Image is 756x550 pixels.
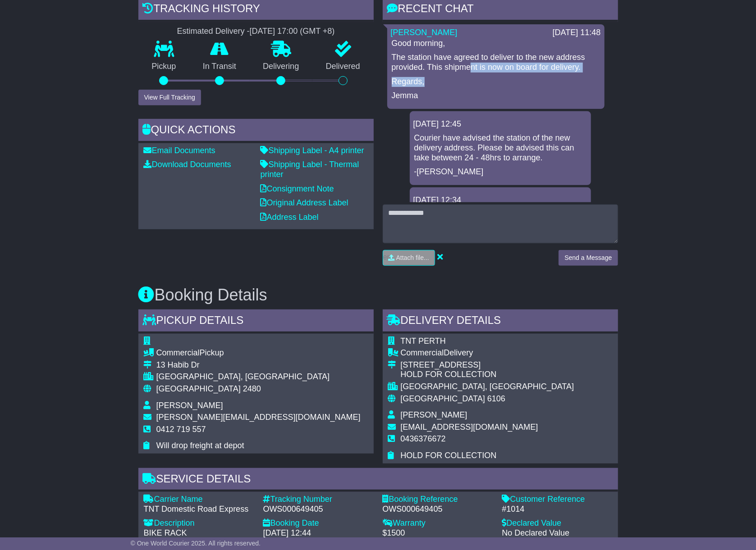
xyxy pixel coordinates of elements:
p: Delivered [312,62,374,72]
div: Booking Reference [383,495,493,505]
a: Consignment Note [261,184,334,193]
span: 0412 719 557 [156,425,206,434]
div: Service Details [138,468,618,492]
div: [DATE] 12:34 [413,195,587,205]
div: No Declared Value [502,528,613,538]
div: [DATE] 12:45 [413,119,587,129]
p: -[PERSON_NAME] [414,167,586,177]
span: [PERSON_NAME][EMAIL_ADDRESS][DOMAIN_NAME] [156,413,361,422]
p: In Transit [189,62,250,72]
p: Regards, [392,77,600,87]
div: OWS000649405 [383,505,493,514]
div: BIKE RACK [144,528,254,538]
div: [DATE] 11:48 [553,28,601,38]
div: Pickup [156,348,361,358]
div: [DATE] 12:44 [263,528,374,538]
a: Shipping Label - A4 printer [261,146,364,155]
a: Download Documents [144,160,231,169]
span: Commercial [156,348,200,357]
div: Estimated Delivery - [138,27,374,36]
span: [GEOGRAPHIC_DATA] [401,394,485,403]
p: Courier have advised the station of the new delivery address. Please be advised this can take bet... [414,133,586,163]
span: 6106 [487,394,505,403]
p: Jemma [392,91,600,101]
div: Customer Reference [502,495,613,505]
div: Description [144,518,254,528]
p: Delivering [250,62,313,72]
p: Pickup [138,62,190,72]
div: Tracking Number [263,495,374,505]
button: View Full Tracking [138,90,201,105]
span: Will drop freight at depot [156,441,244,450]
span: 2480 [243,384,261,393]
a: Shipping Label - Thermal printer [261,160,359,179]
div: [GEOGRAPHIC_DATA], [GEOGRAPHIC_DATA] [401,382,574,392]
span: © One World Courier 2025. All rights reserved. [131,540,261,547]
a: [PERSON_NAME] [391,28,458,37]
div: Delivery [401,348,574,358]
a: Email Documents [144,146,215,155]
div: OWS000649405 [263,505,374,514]
button: Send a Message [559,250,618,266]
div: $1500 [383,528,493,538]
div: #1014 [502,505,613,514]
div: HOLD FOR COLLECTION [401,370,574,380]
span: [PERSON_NAME] [156,401,223,410]
div: Warranty [383,518,493,528]
div: Pickup Details [138,309,374,334]
span: HOLD FOR COLLECTION [401,451,497,460]
span: [PERSON_NAME] [401,410,467,419]
a: Original Address Label [261,198,348,207]
p: The station have agreed to deliver to the new address provided. This shipment is now on board for... [392,53,600,72]
div: Declared Value [502,518,613,528]
span: 0436376672 [401,434,446,443]
div: [GEOGRAPHIC_DATA], [GEOGRAPHIC_DATA] [156,372,361,382]
div: Booking Date [263,518,374,528]
span: Commercial [401,348,444,357]
div: Delivery Details [383,309,618,334]
p: Good morning, [392,39,600,49]
div: TNT Domestic Road Express [144,505,254,514]
div: [DATE] 17:00 (GMT +8) [250,27,335,36]
div: Quick Actions [138,119,374,143]
div: Carrier Name [144,495,254,505]
div: 13 Habib Dr [156,360,361,370]
span: [GEOGRAPHIC_DATA] [156,384,241,393]
h3: Booking Details [138,286,618,304]
a: Address Label [261,213,319,222]
span: TNT PERTH [401,336,446,345]
span: [EMAIL_ADDRESS][DOMAIN_NAME] [401,423,538,432]
div: [STREET_ADDRESS] [401,360,574,370]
